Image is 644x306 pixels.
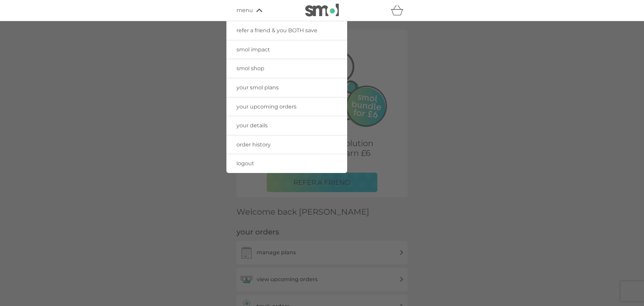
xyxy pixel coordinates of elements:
[236,27,317,34] span: refer a friend & you BOTH save
[236,65,264,72] span: smol shop
[236,122,268,129] span: your details
[226,135,347,154] a: order history
[236,84,279,91] span: your smol plans
[305,4,339,16] img: smol
[391,4,408,17] div: basket
[236,6,253,15] span: menu
[226,40,347,59] a: smol impact
[226,154,347,173] a: logout
[226,21,347,40] a: refer a friend & you BOTH save
[236,160,254,167] span: logout
[226,97,347,116] a: your upcoming orders
[226,116,347,135] a: your details
[236,46,270,53] span: smol impact
[236,141,271,148] span: order history
[236,103,297,110] span: your upcoming orders
[226,59,347,78] a: smol shop
[226,78,347,97] a: your smol plans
